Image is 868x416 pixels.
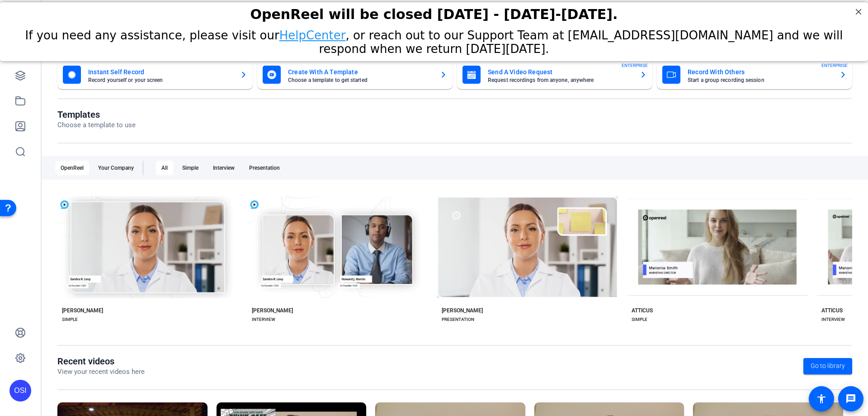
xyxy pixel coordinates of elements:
[93,161,139,175] div: Your Company
[288,67,433,77] mat-card-title: Create With A Template
[57,356,145,367] h1: Recent videos
[257,60,453,89] button: Create With A TemplateChoose a template to get started
[11,4,857,20] div: OpenReel will be closed [DATE] - [DATE]-[DATE].
[252,307,293,314] div: [PERSON_NAME]
[177,161,204,175] div: Simple
[457,60,652,89] button: Send A Video RequestRequest recordings from anyone, anywhereENTERPRISE
[25,26,843,53] span: If you need any assistance, please visit our , or reach out to our Support Team at [EMAIL_ADDRESS...
[88,77,233,83] mat-card-subtitle: Record yourself or your screen
[156,161,173,175] div: All
[821,316,845,323] div: INTERVIEW
[442,307,483,314] div: [PERSON_NAME]
[88,67,233,77] mat-card-title: Instant Self Record
[57,120,136,130] p: Choose a template to use
[803,358,852,374] a: Go to library
[632,316,647,323] div: SIMPLE
[688,77,832,83] mat-card-subtitle: Start a group recording session
[442,316,474,323] div: PRESENTATION
[657,60,852,89] button: Record With OthersStart a group recording sessionENTERPRISE
[208,161,240,175] div: Interview
[821,62,848,69] span: ENTERPRISE
[62,307,103,314] div: [PERSON_NAME]
[288,77,433,83] mat-card-subtitle: Choose a template to get started
[688,67,832,77] mat-card-title: Record With Others
[279,26,346,40] a: HelpCenter
[55,161,89,175] div: OpenReel
[244,161,285,175] div: Presentation
[57,60,253,89] button: Instant Self RecordRecord yourself or your screen
[845,393,856,404] mat-icon: message
[62,316,78,323] div: SIMPLE
[811,361,845,371] span: Go to library
[816,393,827,404] mat-icon: accessibility
[9,380,31,402] div: OSI
[821,307,843,314] div: ATTICUS
[57,367,145,377] p: View your recent videos here
[57,109,136,120] h1: Templates
[488,77,632,83] mat-card-subtitle: Request recordings from anyone, anywhere
[488,67,632,77] mat-card-title: Send A Video Request
[632,307,653,314] div: ATTICUS
[252,316,275,323] div: INTERVIEW
[622,62,648,69] span: ENTERPRISE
